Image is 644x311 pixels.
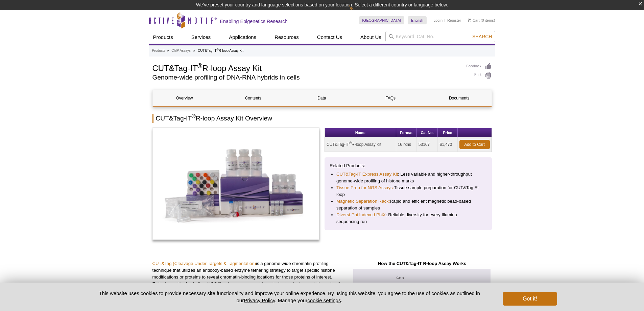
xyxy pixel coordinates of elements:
[336,171,398,178] a: CUT&Tag-IT Express Assay Kit
[171,48,191,54] a: ChIP Assays
[468,16,495,24] li: (0 items)
[87,290,492,304] p: This website uses cookies to provide necessary site functionality and improve your online experie...
[330,162,487,169] p: Related Products:
[438,137,457,152] td: $1,470
[193,49,195,52] li: »
[336,198,390,205] a: Magnetic Separation Rack:
[417,128,438,137] th: Cat No.
[459,140,490,149] a: Add to Cart
[503,292,557,306] button: Got it!
[336,212,480,225] li: : Reliable diversity for every Illumina sequencing run
[336,184,394,191] a: Tissue Prep for NGS Assays:
[152,114,492,123] h2: CUT&Tag-IT R-loop Assay Kit Overview
[336,212,386,218] a: Diversi-Phi Indexed PhiX
[217,48,219,51] sup: ®
[197,62,202,69] sup: ®
[270,31,303,44] a: Resources
[396,128,417,137] th: Format
[325,128,396,137] th: Name
[290,90,354,106] a: Data
[220,18,288,24] h2: Enabling Epigenetics Research
[359,90,422,106] a: FAQs
[447,18,461,23] a: Register
[359,16,405,24] a: [GEOGRAPHIC_DATA]
[427,90,491,106] a: Documents
[336,171,480,184] li: : Less variable and higher-throughput genome-wide profiling of histone marks
[408,16,427,24] a: English
[468,18,471,22] img: Your Cart
[378,261,466,266] strong: How the CUT&Tag-IT R-loop Assay Works
[467,63,492,70] a: Feedback
[385,31,495,42] input: Keyword, Cat. No.
[325,137,396,152] td: CUT&Tag-IT R-loop Assay Kit
[187,31,215,44] a: Services
[221,90,285,106] a: Contents
[468,18,480,23] a: Cart
[445,16,446,24] li: |
[470,34,494,40] button: Search
[149,31,177,44] a: Products
[336,184,480,198] li: Tissue sample preparation for CUT&Tag R-loop
[152,48,165,54] a: Products
[349,5,367,21] img: Change Here
[433,18,443,23] a: Login
[167,49,169,52] li: »
[152,74,460,81] h2: Genome-wide profiling of DNA-RNA hybrids in cells
[152,261,256,266] a: CUT&Tag (Cleavage Under Targets & Tagmentation)
[152,260,348,294] p: is a genome-wide chromatin profiling technique that utilizes an antibody-based enzyme tethering s...
[472,34,492,39] span: Search
[307,297,341,303] button: cookie settings
[152,63,460,73] h1: CUT&Tag-IT R-loop Assay Kit
[438,128,457,137] th: Price
[225,31,260,44] a: Applications
[396,137,417,152] td: 16 rxns
[356,31,385,44] a: About Us
[153,90,216,106] a: Overview
[152,128,320,240] img: CUT&Tag-IT<sup>®</sup> R-loop Assay Kit
[349,141,352,145] sup: ®
[244,297,275,303] a: Privacy Policy
[192,113,196,119] sup: ®
[417,137,438,152] td: 53167
[336,198,480,212] li: Rapid and efficient magnetic bead-based separation of samples
[313,31,346,44] a: Contact Us
[467,72,492,79] a: Print
[198,49,243,52] li: CUT&Tag-IT R-loop Assay Kit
